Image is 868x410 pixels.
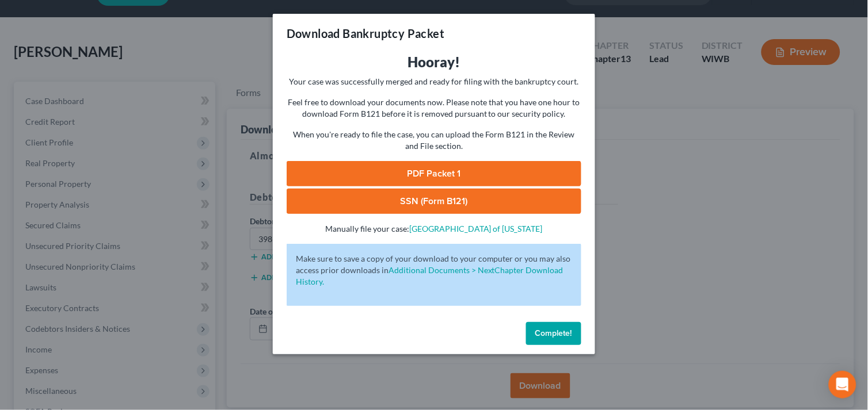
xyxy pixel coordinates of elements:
[829,371,856,398] div: Open Intercom Messenger
[526,322,581,345] button: Complete!
[287,97,581,120] p: Feel free to download your documents now. Please note that you have one hour to download Form B12...
[287,53,581,71] h3: Hooray!
[296,253,572,288] p: Make sure to save a copy of your download to your computer or you may also access prior downloads in
[287,189,581,214] a: SSN (Form B121)
[296,265,564,286] a: Additional Documents > NextChapter Download History.
[287,129,581,152] p: When you're ready to file the case, you can upload the Form B121 in the Review and File section.
[287,161,581,186] a: PDF Packet 1
[287,25,444,41] h3: Download Bankruptcy Packet
[409,224,543,233] a: [GEOGRAPHIC_DATA] of [US_STATE]
[535,328,572,338] span: Complete!
[287,76,581,87] p: Your case was successfully merged and ready for filing with the bankruptcy court.
[287,223,581,235] p: Manually file your case:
